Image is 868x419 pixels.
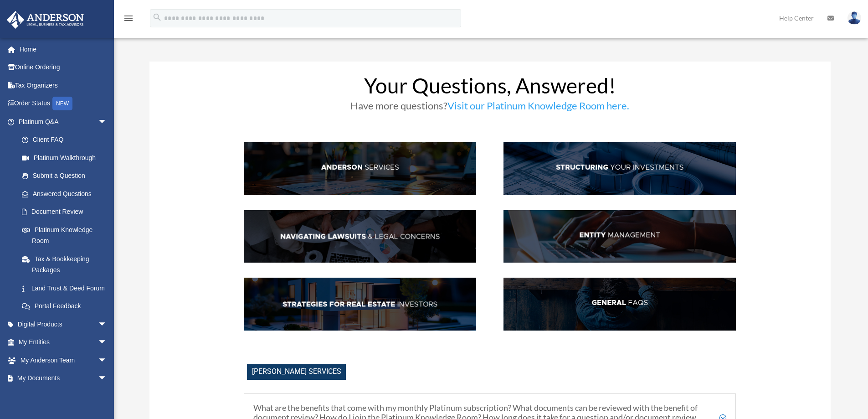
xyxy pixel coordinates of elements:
a: Tax Organizers [6,76,121,94]
a: Answered Questions [13,185,121,203]
a: Client FAQ [13,131,116,149]
span: arrow_drop_down [98,387,116,406]
a: Submit a Question [13,167,121,185]
a: Visit our Platinum Knowledge Room here. [447,99,629,116]
h3: Have more questions? [244,101,736,115]
i: search [152,12,162,22]
img: Anderson Advisors Platinum Portal [4,11,87,29]
a: My Documentsarrow_drop_down [6,369,121,388]
img: GenFAQ_hdr [503,278,736,331]
a: My Anderson Teamarrow_drop_down [6,351,121,369]
img: StructInv_hdr [503,142,736,195]
a: Online Ordering [6,58,121,77]
a: Document Review [13,203,121,221]
span: arrow_drop_down [98,333,116,352]
span: arrow_drop_down [98,369,116,388]
span: arrow_drop_down [98,315,116,334]
a: Online Learningarrow_drop_down [6,387,121,405]
img: EntManag_hdr [503,210,736,263]
img: AndServ_hdr [244,142,476,195]
a: Platinum Knowledge Room [13,221,121,250]
a: Home [6,40,121,58]
div: NEW [52,97,72,110]
a: Digital Productsarrow_drop_down [6,315,121,333]
span: arrow_drop_down [98,351,116,370]
i: menu [123,13,134,24]
span: arrow_drop_down [98,113,116,131]
a: My Entitiesarrow_drop_down [6,333,121,352]
a: Portal Feedback [13,297,121,316]
a: Platinum Q&Aarrow_drop_down [6,113,121,131]
span: [PERSON_NAME] Services [247,364,346,380]
img: StratsRE_hdr [244,278,476,331]
a: menu [123,16,134,24]
img: User Pic [847,11,861,25]
a: Land Trust & Deed Forum [13,279,121,297]
a: Order StatusNEW [6,94,121,113]
h1: Your Questions, Answered! [244,75,736,101]
a: Tax & Bookkeeping Packages [13,250,121,279]
a: Platinum Walkthrough [13,149,121,167]
img: NavLaw_hdr [244,210,476,263]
